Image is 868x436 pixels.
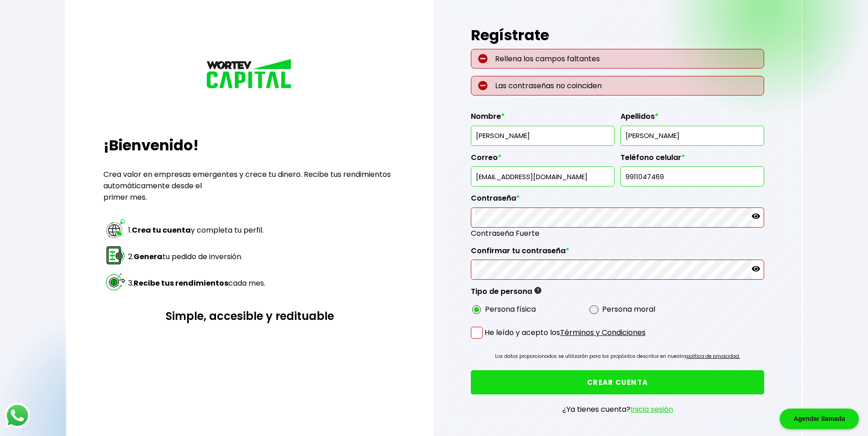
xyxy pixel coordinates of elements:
[471,228,765,239] span: Contraseña Fuerte
[128,244,266,270] td: 2. tu pedido de inversión.
[471,370,765,394] button: CREAR CUENTA
[485,303,536,315] label: Persona física
[105,245,126,266] img: paso 2
[105,218,126,239] img: paso 1
[562,404,673,415] p: ¿Ya tienes cuenta?
[471,76,765,96] p: Las contraseñas no coinciden
[132,225,191,235] strong: Crea tu cuenta
[602,303,655,315] label: Persona moral
[471,153,615,167] label: Correo
[5,403,30,428] img: logos_whatsapp-icon.242b2217.svg
[478,54,488,64] img: error-circle.027baa21.svg
[620,112,764,126] label: Apellidos
[686,353,740,360] a: política de privacidad.
[471,112,615,126] label: Nombre
[134,278,228,288] strong: Recibe tus rendimientos
[495,352,740,361] p: Los datos proporcionados se utilizarán para los propósitos descritos en nuestra
[620,153,764,167] label: Teléfono celular
[103,134,397,156] h2: ¡Bienvenido!
[204,58,296,91] img: logo_wortev_capital
[485,327,646,338] p: He leído y acepto los
[128,271,266,296] td: 3. cada mes.
[128,218,266,243] td: 1. y completa tu perfil.
[631,404,673,415] a: Inicia sesión
[625,167,760,186] input: 10 dígitos
[560,327,646,338] a: Términos y Condiciones
[105,271,126,292] img: paso 3
[780,409,859,429] div: Agendar llamada
[471,49,765,69] p: Rellena los campos faltantes
[103,169,397,203] p: Crea valor en empresas emergentes y crece tu dinero. Recibe tus rendimientos automáticamente desd...
[534,287,541,294] img: gfR76cHglkPwleuBLjWdxeZVvX9Wp6JBDmjRYY8JYDQn16A2ICN00zLTgIroGa6qie5tIuWH7V3AapTKqzv+oMZsGfMUqL5JM...
[134,251,162,262] strong: Genera
[475,167,610,186] input: inversionista@gmail.com
[103,308,397,324] h3: Simple, accesible y redituable
[471,21,765,49] h1: Regístrate
[471,287,541,301] label: Tipo de persona
[471,194,765,207] label: Contraseña
[478,81,488,90] img: error-circle.027baa21.svg
[471,246,765,260] label: Confirmar tu contraseña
